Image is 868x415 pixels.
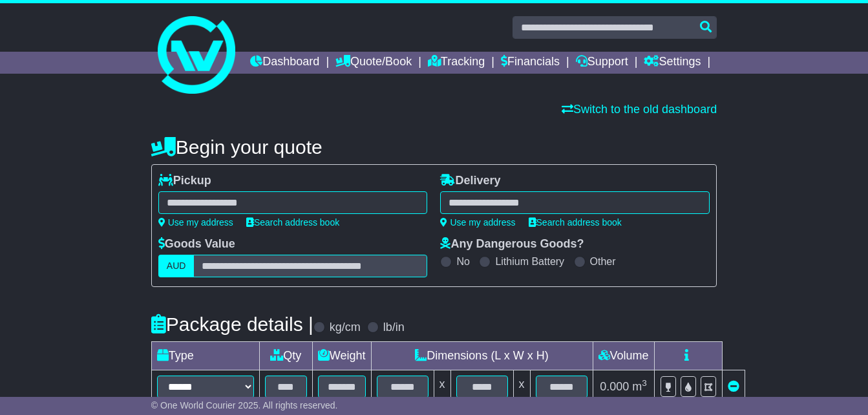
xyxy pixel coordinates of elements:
a: Remove this item [728,380,739,393]
a: Financials [501,52,560,74]
a: Tracking [428,52,485,74]
label: Any Dangerous Goods? [440,237,584,251]
a: Support [576,52,628,74]
span: © One World Courier 2025. All rights reserved. [151,400,338,410]
td: x [513,370,530,404]
label: Pickup [158,174,211,188]
td: x [434,370,450,404]
label: Other [590,255,616,268]
label: lb/in [383,321,405,335]
label: No [456,255,469,268]
label: AUD [158,255,195,277]
a: Settings [644,52,701,74]
a: Quote/Book [335,52,412,74]
span: 0.000 [600,380,629,393]
a: Search address book [529,217,622,228]
h4: Package details | [151,314,313,335]
sup: 3 [642,378,647,388]
td: Dimensions (L x W x H) [371,342,593,370]
a: Use my address [158,217,233,228]
a: Search address book [246,217,339,228]
label: Delivery [440,174,500,188]
h4: Begin your quote [151,136,717,158]
span: m [632,380,647,393]
a: Switch to the old dashboard [562,103,717,116]
label: Lithium Battery [495,255,564,268]
a: Dashboard [250,52,319,74]
label: kg/cm [330,321,361,335]
a: Use my address [440,217,515,228]
td: Type [151,342,259,370]
td: Weight [312,342,371,370]
label: Goods Value [158,237,235,251]
td: Volume [593,342,654,370]
td: Qty [259,342,312,370]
